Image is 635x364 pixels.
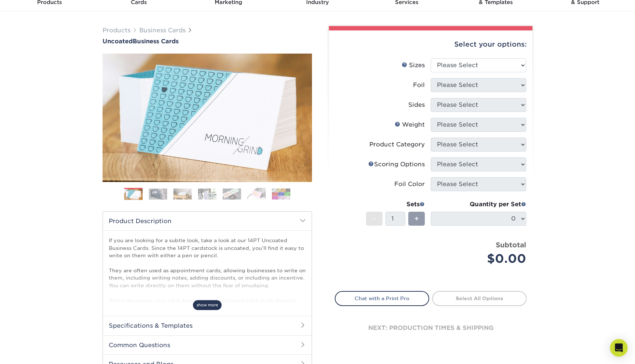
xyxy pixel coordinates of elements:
[223,188,241,200] img: Business Cards 05
[335,30,527,58] div: Select your options:
[432,291,527,306] a: Select All Options
[335,291,429,306] a: Chat with a Print Pro
[368,160,425,169] div: Scoring Options
[414,213,419,224] span: +
[109,237,306,364] p: If you are looking for a subtle look, take a look at our 14PT Uncoated Business Cards. Since the ...
[103,27,130,34] a: Products
[149,188,167,200] img: Business Cards 02
[139,27,186,34] a: Business Cards
[431,200,526,209] div: Quantity per Set
[103,316,312,335] h2: Specifications & Templates
[103,38,312,45] a: UncoatedBusiness Cards
[369,140,425,149] div: Product Category
[103,38,133,45] span: Uncoated
[173,188,192,200] img: Business Cards 03
[103,335,312,354] h2: Common Questions
[103,38,312,45] h1: Business Cards
[247,188,266,200] img: Business Cards 06
[394,180,425,189] div: Foil Color
[402,61,425,70] div: Sizes
[413,81,425,90] div: Foil
[198,188,216,200] img: Business Cards 04
[103,212,312,230] h2: Product Description
[335,306,527,350] div: next: production times & shipping
[496,241,526,249] strong: Subtotal
[408,101,425,109] div: Sides
[373,213,376,224] span: -
[193,300,222,310] span: show more
[272,188,290,200] img: Business Cards 07
[610,339,628,357] div: Open Intercom Messenger
[395,120,425,129] div: Weight
[436,250,526,267] div: $0.00
[124,185,143,204] img: Business Cards 01
[366,200,425,209] div: Sets
[103,13,312,222] img: Uncoated 01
